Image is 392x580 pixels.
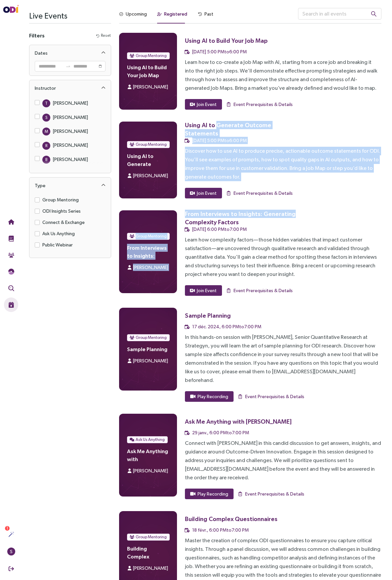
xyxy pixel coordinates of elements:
button: Play Recording [185,391,234,402]
span: Event Prerequisites & Details [234,287,293,294]
span: Ask Us Anything [40,230,77,237]
div: Instructor [35,84,56,92]
span: Group Mentoring [136,141,167,148]
div: Connect with [PERSON_NAME] in this candid discussion to get answers, insights, and guidance aroun... [185,439,381,482]
button: search [366,8,382,20]
button: Community [4,248,18,262]
div: [PERSON_NAME] [53,114,88,121]
span: M [45,128,48,135]
sup: 1 [5,526,10,531]
div: [PERSON_NAME] [53,141,88,149]
h4: From Interviews to Insights: Generating Complexity Factors [127,244,169,260]
div: [PERSON_NAME] [53,156,88,163]
div: Past [204,10,213,18]
span: Join Event [197,101,217,108]
h4: Sample Planning [127,345,169,353]
span: [PERSON_NAME] [133,565,168,571]
div: [PERSON_NAME] [53,128,88,135]
div: Type [29,178,111,193]
span: [PERSON_NAME] [133,468,168,473]
span: Play Recording [197,393,228,400]
span: 1 [6,526,8,531]
button: S [4,544,18,559]
span: Join Event [197,287,217,294]
span: ODI Insights Series [40,207,83,215]
div: Type [35,182,45,189]
span: Group Mentoring [136,534,167,540]
div: Learn how complexity factors—those hidden variables that impact customer satisfaction—are uncover... [185,236,381,279]
div: Using AI to Generate Outcome Statements [185,121,300,137]
h4: Filters [29,31,45,39]
span: Group Mentoring [136,233,167,239]
button: Needs Framework [4,264,18,279]
div: Dates [29,45,111,61]
span: [DATE] 6:00 PM to 7:00 PM [192,227,247,232]
button: Sign Out [4,561,18,576]
img: Outcome Validation [8,285,14,291]
span: to [65,64,71,69]
div: Instructor [29,80,111,96]
span: 18 févr., 6:00 PM to 7:00 PM [192,527,249,533]
div: In this hands-on session with [PERSON_NAME], Senior Quantitative Research at Strategyn, you will ... [185,333,381,385]
span: Event Prerequisites & Details [245,393,304,400]
span: Reset [101,32,111,39]
span: Play Recording [197,490,228,498]
span: Group Mentoring [136,334,167,341]
button: Join Event [185,99,222,110]
button: Live Events [4,297,18,312]
span: [PERSON_NAME] [133,265,168,270]
button: Reset [96,32,111,39]
div: From Interviews to Insights: Generating Complexity Factors [185,210,300,226]
button: Event Prerequisites & Details [238,391,305,402]
span: S [10,548,13,555]
span: [PERSON_NAME] [133,84,168,89]
div: Sample Planning [185,311,231,320]
span: Group Mentoring [136,52,167,59]
img: JTBD Needs Framework [8,269,14,275]
h4: Ask Me Anything with [PERSON_NAME] [127,447,169,463]
div: Upcoming [126,10,147,18]
h4: Building Complex Questionnaires [127,545,169,560]
span: S [45,114,47,122]
span: Join Event [197,189,217,197]
img: Community [8,252,14,258]
img: Live Events [8,302,14,308]
button: Event Prerequisites & Details [226,285,293,296]
img: Actions [8,531,14,537]
div: Using AI to Build Your Job Map [185,36,268,45]
h4: Using AI to Build Your Job Map [127,63,169,79]
button: Training [4,231,18,246]
span: T [45,99,48,107]
div: Ask Me Anything with [PERSON_NAME] [185,417,291,426]
div: Dates [35,49,48,57]
span: Public Webinar [40,241,75,248]
span: swap-right [65,64,71,69]
span: R [45,142,47,150]
span: search [371,11,377,17]
h3: Live Events [29,8,111,23]
span: Event Prerequisites & Details [234,101,293,108]
div: Building Complex Questionnaires [185,515,278,523]
button: Join Event [185,188,222,198]
h4: Using AI to Generate Outcome Statements [127,152,169,168]
span: 17 déc. 2024, 6:00 PM to 7:00 PM [192,324,261,329]
button: Actions [4,527,18,542]
span: [DATE] 5:00 PM to 6:00 PM [192,138,247,143]
button: Play Recording [185,489,234,499]
div: Learn how to co-create a Job Map with AI, starting from a core job and breaking it into the right... [185,58,381,92]
button: Event Prerequisites & Details [238,489,305,499]
div: [PERSON_NAME] [53,99,88,107]
button: Home [4,215,18,229]
button: Event Prerequisites & Details [226,99,293,110]
div: Registered [164,10,187,18]
span: B [45,156,47,164]
span: Ask Us Anything [136,436,165,443]
button: Event Prerequisites & Details [226,188,293,198]
button: Join Event [185,285,222,296]
input: Search in all events [298,8,381,20]
button: Outcome Validation [4,281,18,295]
span: Event Prerequisites & Details [234,189,293,197]
span: 29 janv., 6:00 PM to 7:00 PM [192,430,249,435]
div: Discover how to use AI to produce precise, actionable outcome statements for ODI. You’ll see exam... [185,147,381,181]
span: Event Prerequisites & Details [245,490,304,498]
